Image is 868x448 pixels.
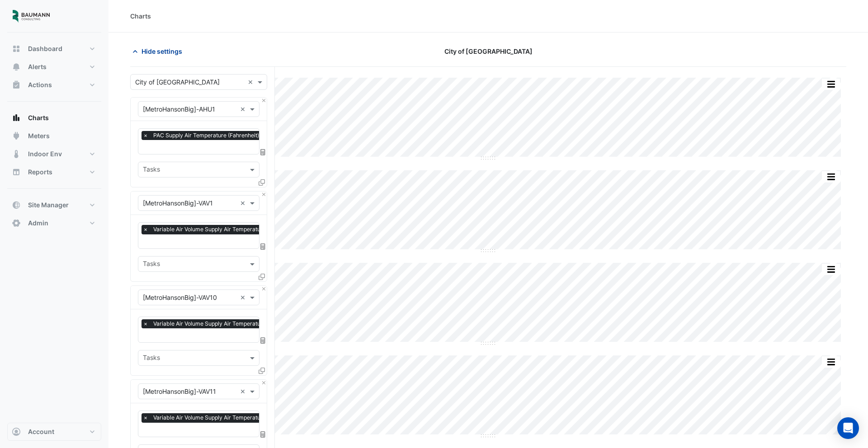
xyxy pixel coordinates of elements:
[142,353,160,364] div: Tasks
[259,273,265,280] span: Clone Favourites and Tasks from this Equipment to other Equipment
[444,47,533,56] span: City of [GEOGRAPHIC_DATA]
[28,44,62,53] span: Dashboard
[142,259,160,271] div: Tasks
[12,62,21,71] app-icon: Alerts
[7,163,101,181] button: Reports
[28,168,52,177] span: Reports
[12,131,21,140] app-icon: Meters
[7,40,101,58] button: Dashboard
[7,58,101,76] button: Alerts
[7,76,101,94] button: Actions
[12,149,21,159] app-icon: Indoor Env
[261,380,267,386] button: Close
[12,80,21,89] app-icon: Actions
[151,413,359,422] span: Variable Air Volume Supply Air Temperature (Fahrenheit) - 3901, Office Zone 11
[12,219,21,228] app-icon: Admin
[28,80,52,89] span: Actions
[7,145,101,163] button: Indoor Env
[12,44,21,53] app-icon: Dashboard
[7,423,101,441] button: Account
[7,127,101,145] button: Meters
[240,387,248,396] span: Clear
[261,98,267,103] button: Close
[28,201,69,210] span: Site Manager
[12,168,21,177] app-icon: Reports
[7,109,101,127] button: Charts
[7,214,101,232] button: Admin
[28,219,48,228] span: Admin
[142,225,150,234] span: ×
[151,319,359,328] span: Variable Air Volume Supply Air Temperature (Fahrenheit) - 3901, Office Zone 10
[259,243,267,250] span: Choose Function
[130,11,151,21] div: Charts
[142,47,182,56] span: Hide settings
[142,131,150,140] span: ×
[822,264,840,275] button: More Options
[28,131,50,140] span: Meters
[142,319,150,328] span: ×
[130,43,188,59] button: Hide settings
[7,196,101,214] button: Site Manager
[822,79,840,90] button: More Options
[240,293,248,302] span: Clear
[28,427,54,436] span: Account
[28,149,62,159] span: Indoor Env
[248,77,255,87] span: Clear
[151,131,312,140] span: PAC Supply Air Temperature (Fahrenheit) - 3901, Plant Room
[259,431,267,439] span: Choose Function
[28,113,49,122] span: Charts
[28,62,47,71] span: Alerts
[261,191,267,197] button: Close
[12,201,21,210] app-icon: Site Manager
[837,417,859,439] div: Open Intercom Messenger
[822,171,840,182] button: More Options
[259,336,267,344] span: Choose Function
[12,113,21,122] app-icon: Charts
[259,367,265,374] span: Clone Favourites and Tasks from this Equipment to other Equipment
[142,164,160,176] div: Tasks
[822,356,840,368] button: More Options
[142,413,150,422] span: ×
[259,178,265,186] span: Clone Favourites and Tasks from this Equipment to other Equipment
[261,286,267,292] button: Close
[240,104,248,114] span: Clear
[151,225,356,234] span: Variable Air Volume Supply Air Temperature (Fahrenheit) - 3901, Office Zone 1
[259,148,267,156] span: Choose Function
[240,198,248,208] span: Clear
[11,7,52,25] img: Company Logo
